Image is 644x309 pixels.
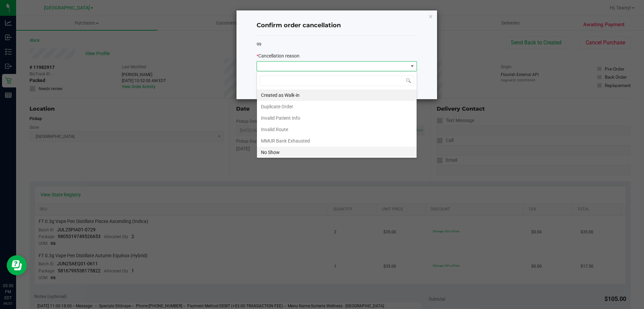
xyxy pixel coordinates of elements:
iframe: Resource center [7,255,27,275]
li: Invalid Route [257,124,417,135]
li: MMUR Bank Exhausted [257,135,417,147]
li: Duplicate Order [257,101,417,112]
button: Close [428,12,433,20]
li: Invalid Patient Info [257,112,417,124]
span: 99 [257,42,261,47]
span: Cancellation reason [258,53,300,59]
h4: Confirm order cancellation [257,21,417,30]
li: No Show [257,147,417,158]
li: Created as Walk-in [257,89,417,101]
